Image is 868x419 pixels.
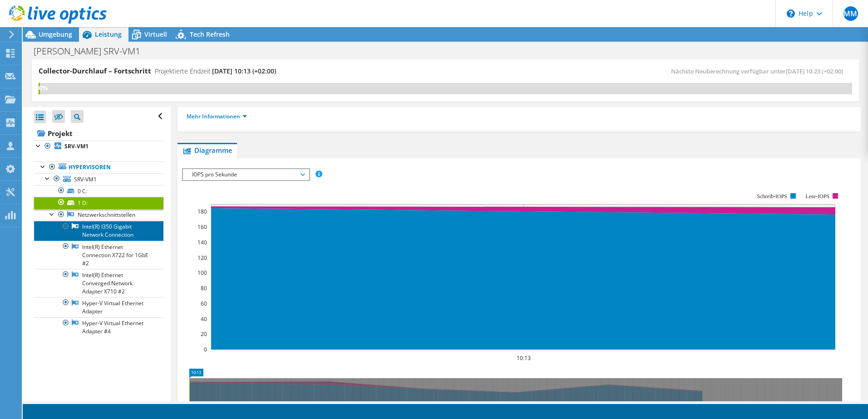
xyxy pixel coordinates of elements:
a: Hyper-V Virtual Ethernet Adapter #4 [34,317,163,337]
b: SRV-VM1 [64,142,89,150]
span: Virtuell [144,30,167,39]
a: Projekt [34,126,163,141]
span: Tech Refresh [190,30,230,39]
a: SRV-VM1 [34,141,163,152]
text: 10:13 [516,354,530,362]
text: 100 [197,269,207,277]
text: 60 [201,300,207,307]
text: 140 [197,239,207,246]
text: Lese-IOPS [805,193,829,200]
a: Intel(R) Ethernet Converged Network Adapter X710 #2 [34,269,163,297]
span: Leistung [95,30,122,39]
text: 40 [201,315,207,323]
div: 0% [39,83,40,93]
a: Mehr Informationen [187,112,247,120]
a: Intel(R) I350 Gigabit Network Connection [34,221,163,241]
text: Schreib-IOPS [757,193,787,200]
span: MM [843,6,858,21]
span: Umgebung [39,30,72,39]
span: [DATE] 10:23 (+02:00) [786,67,843,75]
h1: [PERSON_NAME] SRV-VM1 [30,46,154,56]
text: 0 [204,346,207,353]
span: IOPS pro Sekunde [187,169,304,180]
svg: \n [787,10,795,18]
text: 180 [197,208,207,215]
span: Diagramme [182,146,232,155]
span: Nächste Neuberechnung verfügbar unter [671,67,848,75]
text: 120 [197,254,207,262]
a: Netzwerkschnittstellen [34,209,163,221]
text: 80 [201,284,207,292]
a: Hypervisoren [34,161,163,173]
text: 160 [197,223,207,231]
a: 0 C: [34,185,163,197]
a: SRV-VM1 [34,173,163,185]
span: [DATE] 10:13 (+02:00) [212,67,276,75]
h4: Projektierte Endzeit: [155,66,276,76]
a: Intel(R) Ethernet Connection X722 for 1GbE #2 [34,241,163,269]
span: SRV-VM1 [74,175,97,183]
text: 20 [201,330,207,338]
a: Hyper-V Virtual Ethernet Adapter [34,297,163,317]
a: 1 D: [34,197,163,209]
